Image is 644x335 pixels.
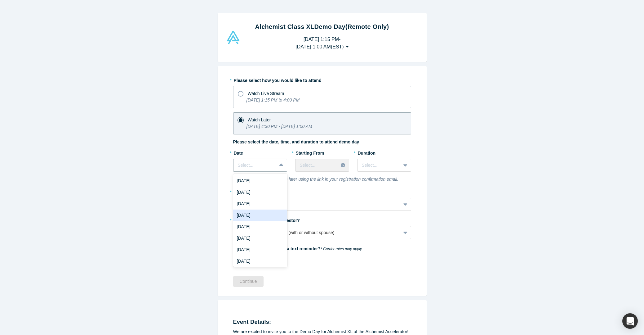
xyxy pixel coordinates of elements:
i: [DATE] 4:30 PM - [DATE] 1:00 AM [246,124,312,129]
i: You can change your choice later using the link in your registration confirmation email. [233,177,398,182]
strong: Alchemist Class XL Demo Day (Remote Only) [255,23,389,30]
div: [DATE] [233,256,287,267]
div: [DATE] [233,233,287,244]
div: [DATE] [233,210,287,221]
div: Yes, my networth is $1M+ (with or without spouse) [238,229,396,236]
div: [DATE] [233,221,287,233]
span: Watch Later [248,117,271,122]
button: Continue [233,276,264,287]
div: [DATE] [233,175,287,187]
div: We are excited to invite you to the Demo Day for Alchemist XL of the Alchemist Accelerator! [233,328,411,335]
div: [DATE] [233,187,287,198]
img: Alchemist Vault Logo [226,31,241,44]
em: * Carrier rates may apply [321,247,362,251]
label: Starting From [295,148,324,156]
label: Please select how you would like to attend [233,75,411,84]
div: [DATE] [233,244,287,256]
strong: Event Details: [233,319,271,325]
i: [DATE] 1:15 PM to 4:00 PM [246,97,300,102]
label: Would you like to receive a text reminder? [233,243,411,252]
label: Are you an accredited investor? [233,215,411,224]
label: Duration [357,148,411,156]
label: Date [233,148,287,156]
label: What will be your role? [233,187,411,196]
button: [DATE] 1:15 PM-[DATE] 1:00 AM(EST) [289,34,355,53]
span: Watch Live Stream [248,91,284,96]
label: Please select the date, time, and duration to attend demo day [233,139,359,145]
div: [DATE] [233,198,287,210]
